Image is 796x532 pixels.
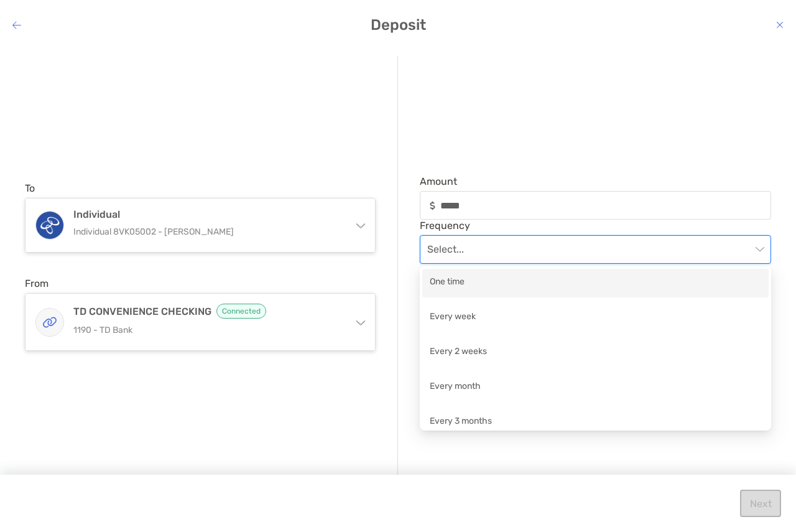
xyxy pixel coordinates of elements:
[420,175,771,187] span: Amount
[420,220,771,231] span: Frequency
[73,322,342,338] p: 1190 - TD Bank
[430,345,761,360] div: Every 2 weeks
[422,408,769,437] div: Every 3 months
[36,309,63,336] img: TD CONVENIENCE CHECKING
[216,304,266,319] span: Connected
[25,182,35,194] label: To
[430,201,435,210] img: input icon
[73,208,342,220] h4: Individual
[422,338,769,367] div: Every 2 weeks
[25,278,49,289] label: From
[430,275,761,291] div: One time
[73,224,342,240] p: Individual 8VK05002 - [PERSON_NAME]
[430,380,761,395] div: Every month
[422,304,769,332] div: Every week
[430,310,761,325] div: Every week
[440,200,771,211] input: Amountinput icon
[36,212,63,239] img: Individual
[73,304,342,319] h4: TD CONVENIENCE CHECKING
[422,373,769,402] div: Every month
[430,414,761,430] div: Every 3 months
[422,269,769,297] div: One time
